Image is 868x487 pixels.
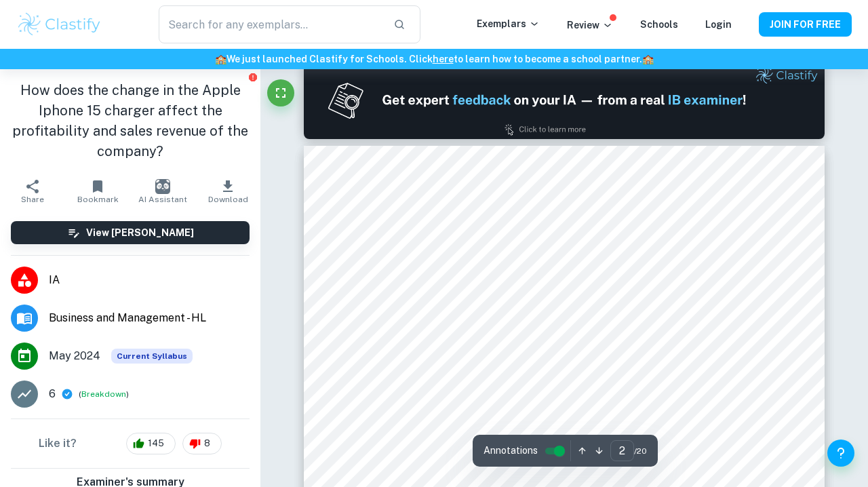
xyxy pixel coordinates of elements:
a: Schools [640,19,678,30]
button: View [PERSON_NAME] [11,221,250,244]
span: 🏫 [215,54,226,64]
span: / 20 [634,445,647,457]
span: IA [49,272,250,288]
span: ( ) [79,388,129,401]
p: Review [567,18,613,33]
button: JOIN FOR FREE [759,12,852,37]
h6: Like it? [39,435,77,452]
span: Annotations [484,444,538,458]
a: here [433,54,454,64]
span: May 2024 [49,348,100,364]
img: Ad [304,61,825,139]
a: Login [705,19,732,30]
span: Business and Management - HL [49,310,250,326]
span: AI Assistant [138,195,187,204]
div: 8 [182,433,222,454]
h6: We just launched Clastify for Schools. Click to learn how to become a school partner. [3,52,865,66]
img: AI Assistant [155,179,170,194]
span: 145 [140,437,172,450]
button: Fullscreen [267,79,294,106]
div: This exemplar is based on the current syllabus. Feel free to refer to it for inspiration/ideas wh... [111,349,193,364]
p: 6 [49,386,56,402]
h1: How does the change in the Apple Iphone 15 charger affect the profitability and sales revenue of ... [11,80,250,161]
h6: View [PERSON_NAME] [86,225,194,240]
span: Bookmark [77,195,119,204]
input: Search for any exemplars... [159,5,382,43]
button: Bookmark [65,172,130,210]
button: Help and Feedback [827,440,854,467]
button: AI Assistant [130,172,195,210]
div: 145 [126,433,176,454]
span: Download [208,195,248,204]
span: Share [21,195,44,204]
button: Download [195,172,260,210]
button: Breakdown [81,388,126,400]
img: Clastify logo [16,11,102,38]
span: Current Syllabus [111,349,193,364]
button: Report issue [248,72,258,82]
span: 🏫 [642,54,654,64]
p: Exemplars [477,16,540,31]
span: 8 [197,437,218,450]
